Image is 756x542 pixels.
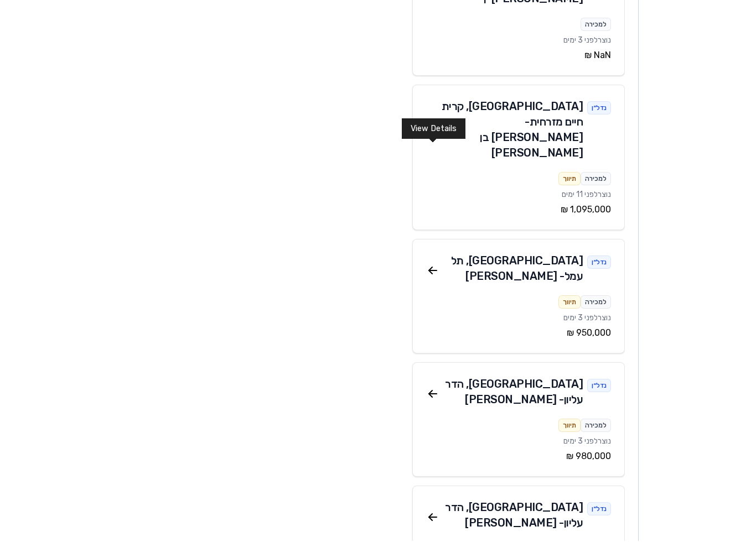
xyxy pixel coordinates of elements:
div: למכירה [581,173,611,186]
div: נדל״ן [587,503,611,517]
div: תיווך [558,173,581,186]
div: [GEOGRAPHIC_DATA] , קרית חיים מזרחית - [PERSON_NAME] בן [PERSON_NAME] [439,100,583,161]
div: [GEOGRAPHIC_DATA] , תל עמל - [PERSON_NAME] [439,254,583,285]
div: תיווך [558,420,581,433]
div: נדל״ן [587,257,611,270]
span: נוצר לפני 3 ימים [563,437,611,447]
div: למכירה [581,296,611,310]
div: למכירה [581,420,611,433]
div: ‏NaN ‏₪ [426,50,611,63]
div: [GEOGRAPHIC_DATA] , הדר עליון - [PERSON_NAME] [439,377,583,408]
div: ‏950,000 ‏₪ [426,327,611,341]
div: ‏1,095,000 ‏₪ [426,204,611,217]
div: תיווך [558,296,581,310]
div: ‏980,000 ‏₪ [426,451,611,464]
span: נוצר לפני 3 ימים [563,314,611,324]
div: נדל״ן [587,102,611,116]
span: נוצר לפני 3 ימים [563,37,611,46]
div: נדל״ן [587,380,611,393]
div: [GEOGRAPHIC_DATA] , הדר עליון - [PERSON_NAME] [439,501,583,531]
span: נוצר לפני 11 ימים [562,191,611,200]
div: למכירה [581,19,611,32]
